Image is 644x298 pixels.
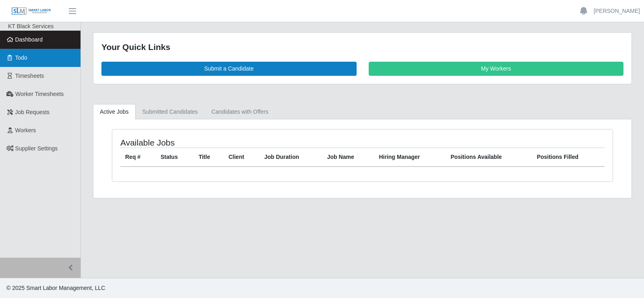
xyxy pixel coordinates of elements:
[11,7,52,16] img: SLM Logo
[101,62,357,76] a: Submit a Candidate
[322,148,374,167] th: Job Name
[15,91,64,97] span: Worker Timesheets
[156,148,194,167] th: Status
[15,54,27,61] span: Todo
[15,127,36,133] span: Workers
[6,285,105,291] span: © 2025 Smart Labor Management, LLC
[101,41,623,54] div: Your Quick Links
[369,62,624,76] a: My Workers
[15,73,44,79] span: Timesheets
[93,104,136,120] a: Active Jobs
[532,148,605,167] th: Positions Filled
[15,145,58,152] span: Supplier Settings
[15,109,50,115] span: Job Requests
[8,23,54,29] span: KT Black Services
[120,138,315,148] h4: Available Jobs
[446,148,532,167] th: Positions Available
[594,7,640,15] a: [PERSON_NAME]
[260,148,322,167] th: Job Duration
[136,104,205,120] a: Submitted Candidates
[194,148,223,167] th: Title
[374,148,446,167] th: Hiring Manager
[15,36,43,43] span: Dashboard
[204,104,275,120] a: Candidates with Offers
[224,148,260,167] th: Client
[120,148,156,167] th: Req #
